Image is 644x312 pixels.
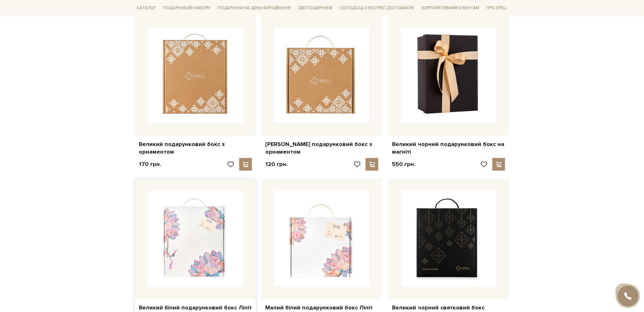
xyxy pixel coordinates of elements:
p: 550 грн. [392,161,415,168]
a: Солодощі з експрес-доставкою [337,3,417,13]
img: Великий чорний святковий бокс [401,191,496,286]
a: Корпоративним клієнтам [419,3,482,13]
a: Великий подарунковий бокс з орнаментом [139,141,252,156]
img: Великий білий подарунковий бокс Ліліт [148,191,243,286]
a: [PERSON_NAME] подарунковий бокс з орнаментом [265,141,378,156]
img: Малий білий подарунковий бокс Ліліт [274,191,369,286]
img: Малий подарунковий бокс з орнаментом [274,28,369,123]
span: Подарункові набори [161,3,213,13]
span: Каталог [135,3,159,13]
span: Про Spell [484,3,509,13]
a: Великий білий подарунковий бокс Ліліт [139,304,252,311]
a: Малий білий подарунковий бокс Ліліт [265,304,378,311]
p: 170 грн. [139,161,161,168]
span: Подарунки на День народження [215,3,293,13]
span: Ідеї подарунків [295,3,335,13]
a: Великий чорний святковий бокс [392,304,505,311]
a: Великий чорний подарунковий бокс на магніті [392,141,505,156]
img: Великий подарунковий бокс з орнаментом [148,28,243,123]
p: 120 грн. [265,161,288,168]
